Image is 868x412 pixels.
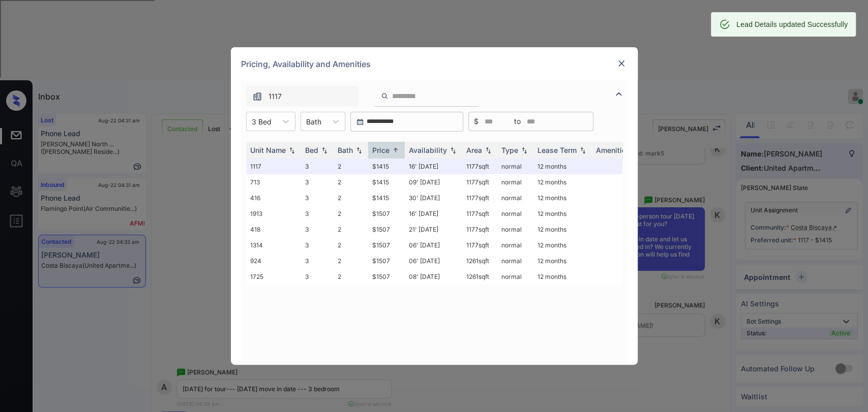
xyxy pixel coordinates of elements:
[246,269,301,284] td: 1725
[334,221,368,237] td: 2
[246,206,301,221] td: 1913
[334,190,368,206] td: 2
[301,206,334,221] td: 3
[405,190,462,206] td: 30' [DATE]
[533,237,592,253] td: 12 months
[368,221,405,237] td: $1507
[301,253,334,269] td: 3
[246,190,301,206] td: 416
[334,206,368,221] td: 2
[338,146,353,154] div: Bath
[405,159,462,174] td: 16' [DATE]
[354,147,364,154] img: sorting
[497,206,533,221] td: normal
[448,147,458,154] img: sorting
[301,269,334,284] td: 3
[334,159,368,174] td: 2
[613,88,625,100] img: icon-zuma
[368,174,405,190] td: $1415
[497,190,533,206] td: normal
[246,237,301,253] td: 1314
[462,253,497,269] td: 1261 sqft
[368,253,405,269] td: $1507
[596,146,630,154] div: Amenities
[381,91,388,101] img: icon-zuma
[301,237,334,253] td: 3
[246,159,301,174] td: 1117
[246,174,301,190] td: 713
[462,237,497,253] td: 1177 sqft
[372,146,390,154] div: Price
[334,237,368,253] td: 2
[497,237,533,253] td: normal
[405,269,462,284] td: 08' [DATE]
[519,147,529,154] img: sorting
[514,116,521,127] span: to
[334,253,368,269] td: 2
[533,253,592,269] td: 12 months
[305,146,318,154] div: Bed
[466,146,482,154] div: Area
[301,221,334,237] td: 3
[287,147,297,154] img: sorting
[533,269,592,284] td: 12 months
[301,159,334,174] td: 3
[301,190,334,206] td: 3
[368,237,405,253] td: $1507
[246,253,301,269] td: 924
[301,174,334,190] td: 3
[462,206,497,221] td: 1177 sqft
[462,159,497,174] td: 1177 sqft
[405,253,462,269] td: 06' [DATE]
[483,147,493,154] img: sorting
[391,146,401,154] img: sorting
[533,190,592,206] td: 12 months
[533,221,592,237] td: 12 months
[319,147,330,154] img: sorting
[474,116,478,127] span: $
[405,221,462,237] td: 21' [DATE]
[368,190,405,206] td: $1415
[405,206,462,221] td: 16' [DATE]
[231,47,638,81] div: Pricing, Availability and Amenities
[368,206,405,221] td: $1507
[250,146,286,154] div: Unit Name
[462,269,497,284] td: 1261 sqft
[268,91,282,102] span: 1117
[334,269,368,284] td: 2
[497,159,533,174] td: normal
[578,147,588,154] img: sorting
[462,221,497,237] td: 1177 sqft
[246,221,301,237] td: 418
[497,221,533,237] td: normal
[497,269,533,284] td: normal
[533,206,592,221] td: 12 months
[334,174,368,190] td: 2
[409,146,447,154] div: Availability
[533,174,592,190] td: 12 months
[501,146,518,154] div: Type
[497,253,533,269] td: normal
[405,174,462,190] td: 09' [DATE]
[462,174,497,190] td: 1177 sqft
[368,269,405,284] td: $1507
[405,237,462,253] td: 06' [DATE]
[533,159,592,174] td: 12 months
[616,58,626,69] img: close
[252,91,262,102] img: icon-zuma
[497,174,533,190] td: normal
[736,15,848,34] div: Lead Details updated Successfully
[368,159,405,174] td: $1415
[462,190,497,206] td: 1177 sqft
[537,146,577,154] div: Lease Term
